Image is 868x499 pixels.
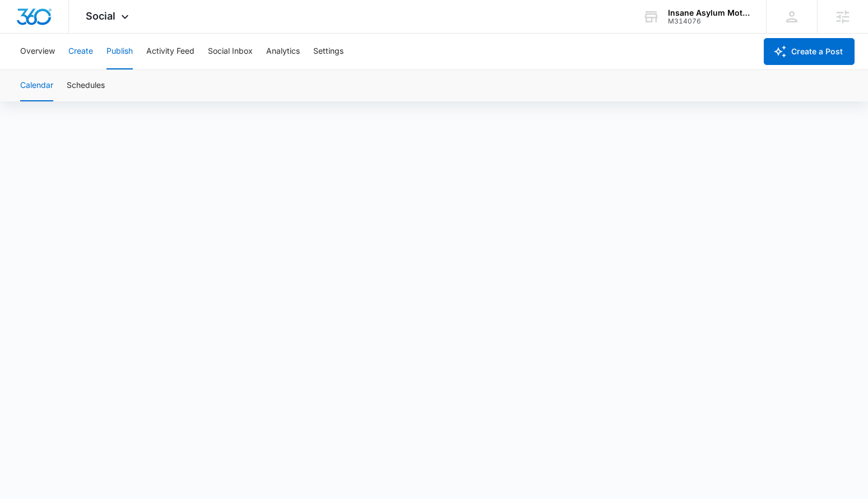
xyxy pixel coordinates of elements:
button: Activity Feed [146,34,194,69]
button: Calendar [20,70,53,101]
button: Overview [20,34,55,69]
button: Social Inbox [208,34,253,69]
button: Publish [106,34,133,69]
button: Schedules [67,70,105,101]
span: Social [86,10,115,22]
button: Create [68,34,93,69]
div: account id [668,17,750,25]
button: Settings [313,34,344,69]
button: Analytics [266,34,300,69]
button: Create a Post [764,38,855,65]
div: account name [668,8,750,17]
